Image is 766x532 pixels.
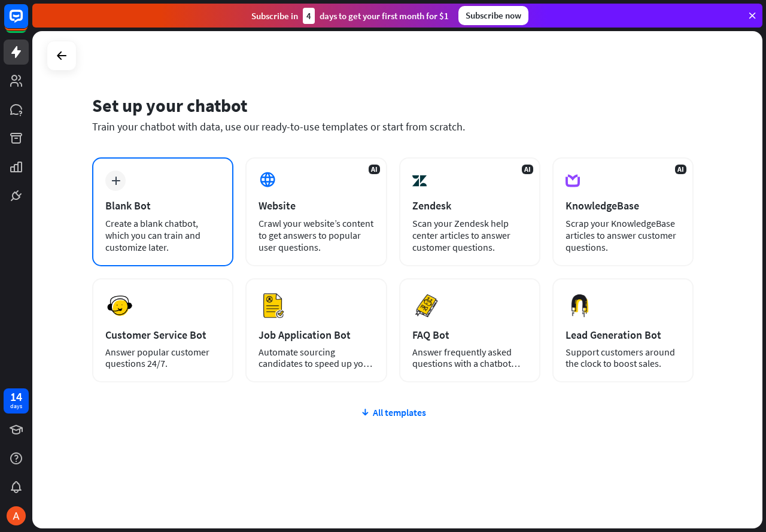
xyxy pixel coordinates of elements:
[259,199,373,212] div: Website
[4,388,29,414] a: 14 days
[566,199,680,212] div: KnowledgeBase
[10,5,45,41] button: Open LiveChat chat widget
[10,391,22,402] div: 14
[458,6,528,25] div: Subscribe now
[412,346,527,369] div: Answer frequently asked questions with a chatbot and save your time.
[259,328,373,342] div: Job Application Bot
[412,328,527,342] div: FAQ Bot
[303,8,315,24] div: 4
[259,217,373,253] div: Crawl your website’s content to get answers to popular user questions.
[105,199,220,212] div: Blank Bot
[369,165,380,174] span: AI
[92,406,694,418] div: All templates
[566,328,680,342] div: Lead Generation Bot
[92,94,694,117] div: Set up your chatbot
[105,346,220,369] div: Answer popular customer questions 24/7.
[105,217,220,253] div: Create a blank chatbot, which you can train and customize later.
[412,199,527,212] div: Zendesk
[251,8,449,24] div: Subscribe in days to get your first month for $1
[566,346,680,369] div: Support customers around the clock to boost sales.
[259,346,373,369] div: Automate sourcing candidates to speed up your hiring process.
[10,402,22,411] div: days
[111,177,120,185] i: plus
[92,120,694,133] div: Train your chatbot with data, use our ready-to-use templates or start from scratch.
[675,165,686,174] span: AI
[105,328,220,342] div: Customer Service Bot
[412,217,527,253] div: Scan your Zendesk help center articles to answer customer questions.
[566,217,680,253] div: Scrap your KnowledgeBase articles to answer customer questions.
[522,165,533,174] span: AI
